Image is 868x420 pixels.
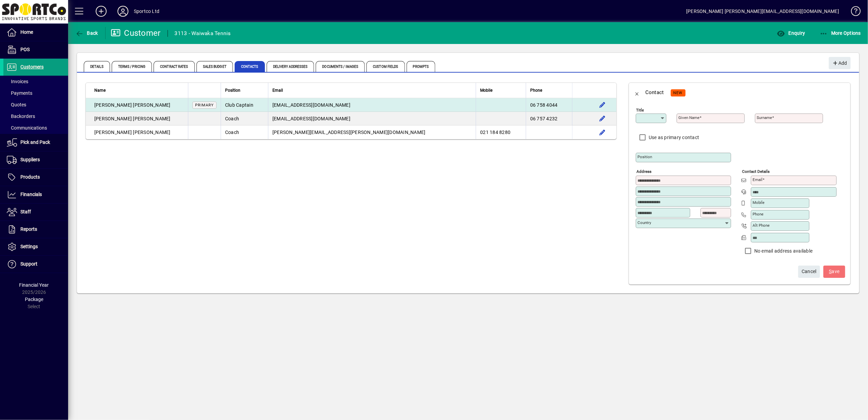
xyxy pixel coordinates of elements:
span: [EMAIL_ADDRESS][DOMAIN_NAME] [272,102,350,108]
mat-label: Email [753,177,762,182]
div: Mobile [480,87,522,94]
a: Knowledge Base [846,1,859,24]
button: Back [74,27,100,39]
mat-label: Mobile [753,200,764,205]
span: Products [20,174,40,180]
span: 021 184 8280 [480,130,510,135]
span: [PERSON_NAME] [94,116,132,121]
span: Financials [20,192,42,197]
mat-label: Position [637,154,652,159]
span: [PERSON_NAME][EMAIL_ADDRESS][PERSON_NAME][DOMAIN_NAME] [272,130,426,135]
div: Sportco Ltd [134,6,159,17]
button: Add [90,5,112,17]
span: Invoices [7,79,28,84]
span: Cancel [802,266,817,277]
a: Home [3,24,68,41]
span: Position [225,87,240,94]
span: Add [832,58,847,69]
span: Customers [20,64,44,70]
span: Home [20,29,33,35]
span: Backorders [7,114,35,119]
a: Support [3,256,68,273]
a: Financials [3,186,68,203]
label: Use as primary contact [647,134,699,141]
span: Settings [20,244,38,249]
a: Products [3,169,68,186]
div: Phone [530,87,568,94]
span: Phone [530,87,542,94]
a: Pick and Pack [3,134,68,151]
span: Name [94,87,106,94]
span: Package [25,297,43,302]
span: Documents / Images [316,61,365,72]
button: Cancel [798,266,820,278]
div: Contact [645,87,664,98]
span: Communications [7,125,47,131]
span: Staff [20,209,31,214]
span: More Options [820,30,861,36]
span: Mobile [480,87,492,94]
span: Support [20,261,37,267]
mat-label: Given name [678,115,699,120]
div: Position [225,87,264,94]
a: Invoices [3,76,68,87]
div: Customer [111,28,161,39]
span: Payments [7,90,32,96]
span: Enquiry [777,30,805,36]
div: Name [94,87,184,94]
span: [PERSON_NAME] [133,130,171,135]
span: Contacts [235,61,265,72]
span: Back [75,30,98,36]
span: Primary [195,103,214,107]
span: Reports [20,226,37,232]
mat-label: Alt Phone [753,223,770,228]
button: Save [823,266,845,278]
a: Quotes [3,99,68,110]
a: Reports [3,221,68,238]
a: Settings [3,238,68,255]
mat-label: Phone [753,212,763,216]
span: Quotes [7,102,26,107]
span: POS [20,47,30,52]
span: Custom Fields [366,61,405,72]
button: Add [829,57,851,69]
td: Coach [221,125,268,139]
button: Profile [112,5,134,17]
span: 06 758 4044 [530,102,558,108]
span: [PERSON_NAME] [133,116,171,121]
div: [PERSON_NAME] [PERSON_NAME][EMAIL_ADDRESS][DOMAIN_NAME] [686,6,839,17]
button: More Options [818,27,863,39]
span: Financial Year [19,282,49,288]
span: S [829,269,832,274]
span: Pick and Pack [20,139,50,145]
span: 06 757 4232 [530,116,558,121]
a: Backorders [3,110,68,122]
button: Back [629,84,645,101]
span: [PERSON_NAME] [94,130,132,135]
span: Prompts [407,61,436,72]
a: Communications [3,122,68,134]
span: NEW [674,91,683,95]
span: ave [829,266,840,277]
span: Terms / Pricing [112,61,152,72]
span: Sales Budget [196,61,233,72]
a: Staff [3,204,68,221]
span: Suppliers [20,157,40,162]
div: Email [272,87,472,94]
mat-label: Country [637,220,651,225]
span: [EMAIL_ADDRESS][DOMAIN_NAME] [272,116,350,121]
div: 3113 - Waiwaka Tennis [175,28,231,39]
button: Enquiry [775,27,807,39]
span: Delivery Addresses [267,61,314,72]
mat-label: Title [636,108,644,112]
mat-label: Surname [757,115,772,120]
span: Email [272,87,283,94]
span: [PERSON_NAME] [94,102,132,108]
span: Contract Rates [154,61,194,72]
td: Club Captain [221,98,268,112]
app-page-header-button: Back [68,27,106,39]
a: Payments [3,87,68,99]
span: Details [84,61,110,72]
a: POS [3,41,68,58]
